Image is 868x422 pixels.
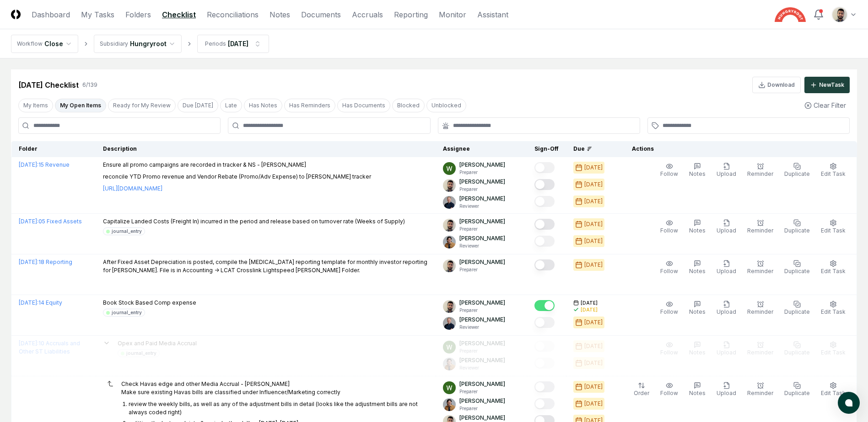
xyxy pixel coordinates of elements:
[459,203,505,210] p: Reviewer
[82,81,97,89] div: 6 / 139
[270,9,290,20] a: Notes
[745,299,775,318] button: Reminder
[55,99,106,112] button: My Open Items
[459,258,505,266] p: [PERSON_NAME]
[459,414,505,422] p: [PERSON_NAME]
[125,9,151,20] a: Folders
[100,40,128,48] div: Subsidiary
[103,299,196,307] p: Book Stock Based Comp expense
[534,300,555,311] button: Mark complete
[819,258,847,277] button: Edit Task
[443,162,456,175] img: ACg8ocIK_peNeqvot3Ahh9567LsVhi0q3GD2O_uFDzmfmpbAfkCWeQ=s96-c
[819,380,847,399] button: Edit Task
[19,218,38,225] span: [DATE] :
[392,99,425,112] button: Blocked
[687,258,707,277] button: Notes
[443,300,456,313] img: d09822cc-9b6d-4858-8d66-9570c114c672_214030b4-299a-48fd-ad93-fc7c7aef54c6.png
[745,217,775,237] button: Reminder
[534,236,555,247] button: Mark complete
[632,380,651,399] button: Order
[459,380,505,388] p: [PERSON_NAME]
[658,217,680,237] button: Follow
[534,219,555,230] button: Mark complete
[660,268,678,274] span: Follow
[784,170,810,177] span: Duplicate
[439,9,466,20] a: Monitor
[658,258,680,277] button: Follow
[19,299,62,306] a: [DATE]:14 Equity
[573,145,610,153] div: Due
[534,162,555,173] button: Mark complete
[459,169,505,176] p: Preparer
[784,390,810,396] span: Duplicate
[32,9,70,20] a: Dashboard
[660,170,678,177] span: Follow
[459,243,505,249] p: Reviewer
[19,299,38,306] span: [DATE] :
[103,217,405,226] p: Capitalize Landed Costs (Freight In) incurred in the period and release based on turnover rate (W...
[660,390,678,396] span: Follow
[534,317,555,328] button: Mark complete
[103,173,371,181] p: reconcile YTD Promo revenue and Vendor Rebate (Promo/Adv Expense) to [PERSON_NAME] tracker
[112,309,142,316] div: journal_entry
[782,161,812,180] button: Duplicate
[775,7,806,22] img: Hungryroot logo
[782,258,812,277] button: Duplicate
[11,10,21,19] img: Logo
[178,99,218,112] button: Due Today
[747,308,773,315] span: Reminder
[11,141,96,157] th: Folder
[18,79,79,90] div: [DATE] Checklist
[838,392,860,414] button: atlas-launcher
[244,99,282,112] button: Has Notes
[801,97,850,114] button: Clear Filter
[162,9,196,20] a: Checklist
[534,179,555,190] button: Mark complete
[625,145,850,153] div: Actions
[784,227,810,234] span: Duplicate
[17,40,43,48] div: Workflow
[19,161,38,168] span: [DATE] :
[207,9,259,20] a: Reconciliations
[819,81,844,89] div: New Task
[534,196,555,207] button: Mark complete
[121,380,428,396] p: Check Havas edge and other Media Accrual - [PERSON_NAME] Make sure existing Havas bills are class...
[459,217,505,226] p: [PERSON_NAME]
[747,170,773,177] span: Reminder
[584,318,603,327] div: [DATE]
[112,228,142,235] div: journal_entry
[715,217,738,237] button: Upload
[581,300,598,306] span: [DATE]
[689,390,706,396] span: Notes
[96,141,436,157] th: Description
[804,77,850,93] button: NewTask
[658,299,680,318] button: Follow
[689,308,706,315] span: Notes
[658,380,680,399] button: Follow
[660,227,678,234] span: Follow
[228,39,248,48] div: [DATE]
[19,218,82,225] a: [DATE]:05 Fixed Assets
[782,217,812,237] button: Duplicate
[634,390,649,396] span: Order
[394,9,428,20] a: Reporting
[301,9,341,20] a: Documents
[584,400,603,408] div: [DATE]
[81,9,114,20] a: My Tasks
[747,268,773,274] span: Reminder
[534,381,555,392] button: Mark complete
[426,99,466,112] button: Unblocked
[443,236,456,248] img: ACg8ocIj8Ed1971QfF93IUVvJX6lPm3y0CRToLvfAg4p8TYQk6NAZIo=s96-c
[477,9,508,20] a: Assistant
[832,7,847,22] img: d09822cc-9b6d-4858-8d66-9570c114c672_214030b4-299a-48fd-ad93-fc7c7aef54c6.png
[747,390,773,396] span: Reminder
[284,99,335,112] button: Has Reminders
[19,258,38,265] span: [DATE] :
[658,161,680,180] button: Follow
[687,161,707,180] button: Notes
[819,161,847,180] button: Edit Task
[717,170,736,177] span: Upload
[689,170,706,177] span: Notes
[197,35,269,53] button: Periods[DATE]
[584,237,603,245] div: [DATE]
